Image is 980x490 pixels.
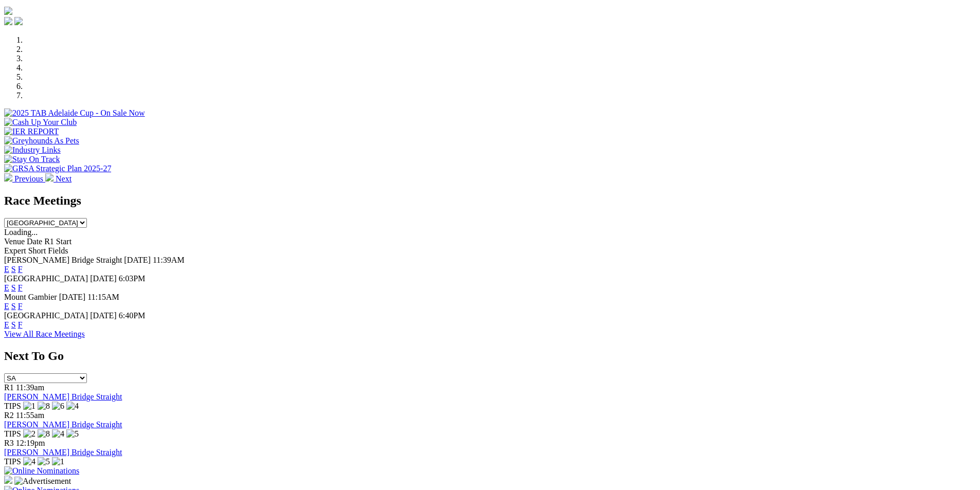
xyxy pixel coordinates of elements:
a: S [11,302,16,311]
a: F [18,320,23,329]
img: Online Nominations [4,466,79,476]
a: [PERSON_NAME] Bridge Straight [4,420,122,429]
span: 11:39AM [153,256,185,264]
span: [DATE] [124,256,151,264]
img: 15187_Greyhounds_GreysPlayCentral_Resize_SA_WebsiteBanner_300x115_2025.jpg [4,476,12,484]
a: E [4,320,9,329]
a: [PERSON_NAME] Bridge Straight [4,448,122,457]
span: [GEOGRAPHIC_DATA] [4,274,88,283]
img: 1 [52,457,64,466]
img: Stay On Track [4,155,60,164]
h2: Race Meetings [4,194,976,208]
img: 4 [23,457,35,466]
img: chevron-left-pager-white.svg [4,173,12,182]
a: F [18,283,23,292]
span: R3 [4,439,14,447]
img: 5 [38,457,50,466]
a: [PERSON_NAME] Bridge Straight [4,392,122,401]
span: 6:40PM [119,311,146,320]
span: [DATE] [59,293,86,301]
img: 5 [66,429,79,439]
span: Fields [48,246,68,255]
img: 8 [38,429,50,439]
img: 6 [52,402,64,411]
span: Venue [4,237,25,246]
a: S [11,265,16,274]
a: F [18,265,23,274]
img: chevron-right-pager-white.svg [45,173,54,182]
img: 2 [23,429,35,439]
span: Expert [4,246,26,255]
span: Short [28,246,46,255]
span: [DATE] [90,311,117,320]
span: Previous [14,174,43,183]
a: S [11,283,16,292]
img: twitter.svg [14,17,23,25]
a: F [18,302,23,311]
span: Loading... [4,228,38,237]
span: TIPS [4,402,21,410]
span: Next [56,174,72,183]
a: S [11,320,16,329]
span: 12:19pm [16,439,45,447]
span: 11:39am [16,383,44,392]
img: GRSA Strategic Plan 2025-27 [4,164,111,173]
span: Mount Gambier [4,293,57,301]
img: IER REPORT [4,127,59,136]
a: E [4,302,9,311]
span: TIPS [4,429,21,438]
img: Advertisement [14,477,71,486]
span: R1 [4,383,14,392]
img: 4 [66,402,79,411]
img: 1 [23,402,35,411]
img: 8 [38,402,50,411]
span: 11:55am [16,411,44,420]
a: E [4,283,9,292]
span: Date [27,237,42,246]
img: Cash Up Your Club [4,118,77,127]
span: 11:15AM [87,293,119,301]
img: Greyhounds As Pets [4,136,79,146]
span: 6:03PM [119,274,146,283]
a: Previous [4,174,45,183]
a: View All Race Meetings [4,330,85,338]
span: R1 Start [44,237,72,246]
span: [DATE] [90,274,117,283]
a: Next [45,174,72,183]
img: Industry Links [4,146,61,155]
a: E [4,265,9,274]
span: [PERSON_NAME] Bridge Straight [4,256,122,264]
img: logo-grsa-white.png [4,7,12,15]
img: facebook.svg [4,17,12,25]
span: [GEOGRAPHIC_DATA] [4,311,88,320]
img: 4 [52,429,64,439]
img: 2025 TAB Adelaide Cup - On Sale Now [4,108,145,118]
span: TIPS [4,457,21,466]
h2: Next To Go [4,349,976,363]
span: R2 [4,411,14,420]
